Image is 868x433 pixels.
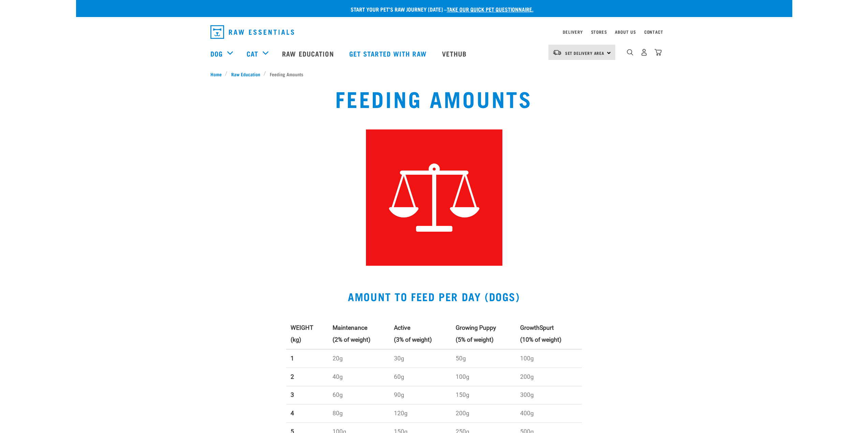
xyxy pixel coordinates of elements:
img: user.png [641,49,648,56]
span: Set Delivery Area [565,52,605,54]
span: Raw Education [231,71,260,78]
img: home-icon@2x.png [654,49,662,56]
span: Home [210,71,222,78]
td: 80g [328,404,389,423]
img: Instagram_Core-Brand_Wildly-Good-Nutrition-3.jpg [366,129,502,266]
a: Raw Education [227,71,264,78]
td: 100g [451,368,516,386]
td: 50g [451,349,516,368]
h2: AMOUNT TO FEED PER DAY (DOGS) [210,290,658,303]
a: Cat [247,48,258,59]
a: Stores [591,31,607,33]
td: 60g [328,386,389,404]
strong: (3% of weight) [394,336,432,343]
td: 100g [516,349,582,368]
p: Start your pet’s raw journey [DATE] – [81,5,797,13]
a: Dog [210,48,223,59]
td: 30g [389,349,451,368]
td: 120g [389,404,451,423]
strong: WEIGHT (kg) [291,324,313,343]
a: About Us [615,31,636,33]
strong: Growing Puppy (5% of weight) [456,324,496,343]
td: 150g [451,386,516,404]
td: 90g [389,386,451,404]
img: van-moving.png [553,49,562,56]
strong: 2 [291,373,294,380]
h1: Feeding Amounts [335,86,533,110]
img: home-icon-1@2x.png [627,49,633,56]
a: Vethub [435,40,475,67]
td: 20g [328,349,389,368]
td: 40g [328,368,389,386]
nav: dropdown navigation [205,22,663,42]
strong: (10% of weight) [520,336,561,343]
td: 300g [516,386,582,404]
a: Get started with Raw [342,40,435,67]
a: Contact [644,31,663,33]
nav: dropdown navigation [76,40,792,67]
td: 200g [451,404,516,423]
td: 60g [389,368,451,386]
a: Raw Education [275,40,342,67]
strong: 3 [291,391,294,398]
img: Raw Essentials Logo [210,25,294,39]
nav: breadcrumbs [210,71,658,78]
td: 400g [516,404,582,423]
strong: 4 [291,410,294,417]
strong: Maintenance [333,324,367,331]
strong: 1 [291,355,294,362]
strong: Growth [520,324,540,331]
a: Home [210,71,225,78]
td: 200g [516,368,582,386]
strong: (2% of weight) [333,336,370,343]
strong: Active [394,324,410,331]
strong: Spurt [540,324,554,331]
a: take our quick pet questionnaire. [447,7,533,11]
a: Delivery [563,31,583,33]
